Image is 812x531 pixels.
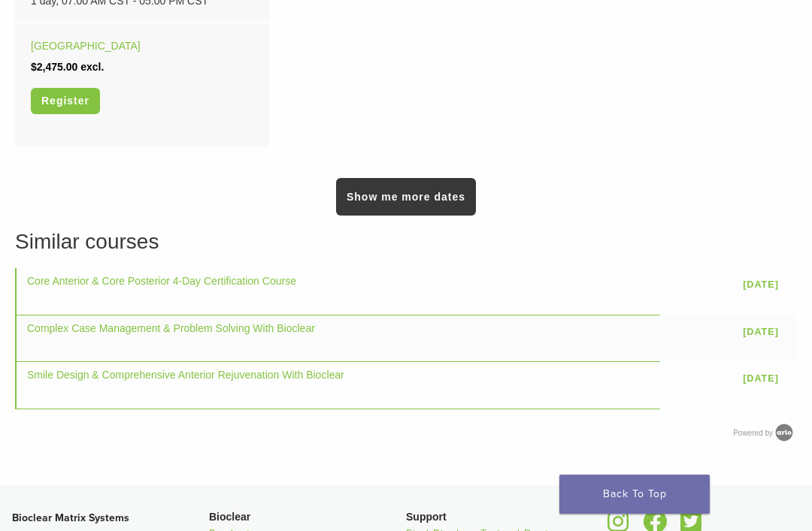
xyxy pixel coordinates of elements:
span: $2,475.00 [31,61,77,73]
a: [DATE] [735,273,786,297]
strong: Bioclear Matrix Systems [12,511,129,524]
a: Core Anterior & Core Posterior 4-Day Certification Course [27,275,296,287]
a: Register [31,88,100,114]
span: Bioclear [209,511,250,523]
a: Show me more dates [336,178,476,216]
span: Support [406,511,447,523]
a: Powered by [733,429,797,437]
span: excl. [80,61,104,73]
a: Smile Design & Comprehensive Anterior Rejuvenation With Bioclear [27,369,344,381]
img: Arlo training & Event Software [773,421,795,444]
a: [DATE] [735,367,786,391]
a: Back To Top [559,475,710,514]
a: [GEOGRAPHIC_DATA] [31,40,141,52]
a: [DATE] [735,321,786,344]
a: Complex Case Management & Problem Solving With Bioclear [27,322,315,334]
h3: Similar courses [15,226,797,258]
